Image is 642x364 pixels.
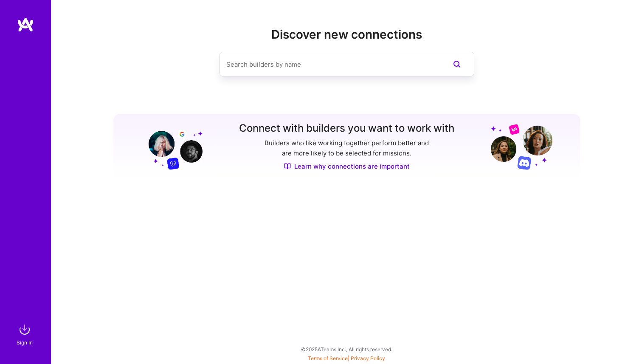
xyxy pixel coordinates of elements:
div: Sign In [17,338,33,347]
p: Builders who like working together perform better and are more likely to be selected for missions. [263,138,431,158]
input: Search builders by name [226,54,434,75]
img: Grow your network [491,124,552,170]
h3: Connect with builders you want to work with [239,122,454,135]
img: logo [17,17,34,32]
img: Grow your network [141,123,203,170]
img: sign in [16,321,33,338]
h2: Discover new connections [113,28,580,42]
a: Terms of Service [308,355,348,361]
a: Learn why connections are important [284,162,410,171]
span: | [308,355,385,361]
img: Discover [284,163,291,170]
a: sign inSign In [18,321,33,347]
a: Privacy Policy [351,355,385,361]
div: © 2025 ATeams Inc., All rights reserved. [51,339,642,360]
i: icon SearchPurple [452,59,462,69]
